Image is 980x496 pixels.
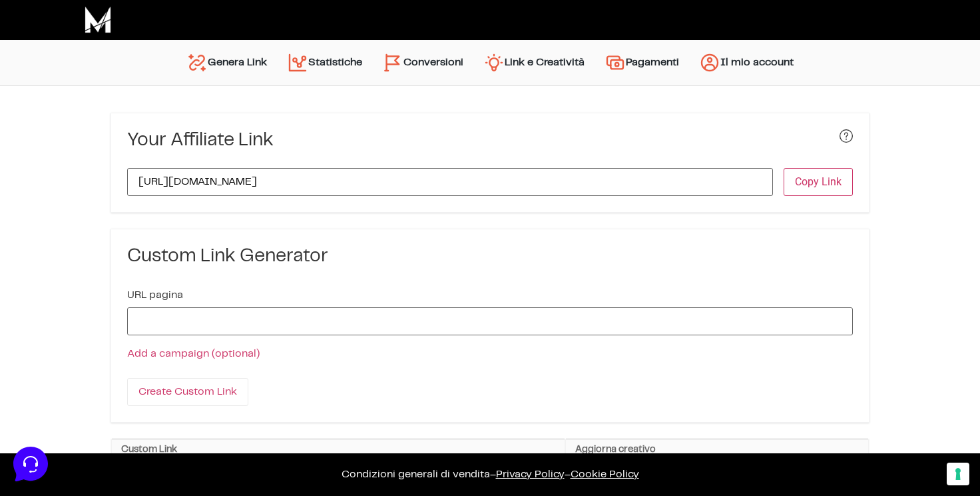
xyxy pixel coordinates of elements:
[111,439,565,461] th: Custom Link
[483,52,505,73] img: creativity.svg
[571,469,639,479] span: Cookie Policy
[87,120,196,131] span: Inizia una conversazione
[127,245,853,268] h3: Custom Link Generator
[174,373,256,404] button: Aiuto
[127,349,260,359] a: Add a campaign (optional)
[127,290,183,301] label: URL pagina
[11,11,224,32] h2: Ciao da Marketers 👋
[342,469,490,479] a: Condizioni generali di vendita
[30,194,218,207] input: Cerca un articolo...
[205,392,224,404] p: Aiuto
[176,40,804,85] nav: Menu principale
[21,112,245,139] button: Inizia una conversazione
[496,469,565,479] a: Privacy Policy
[277,47,372,79] a: Statistiche
[21,75,48,101] img: dark
[115,392,151,404] p: Messaggi
[784,168,853,196] button: Copy Link
[11,373,93,404] button: Home
[947,463,969,485] button: Le tue preferenze relative al consenso per le tecnologie di tracciamento
[13,467,967,483] p: – –
[689,47,804,79] a: Il mio account
[127,129,274,152] h3: Your Affiliate Link
[382,52,403,73] img: conversion-2.svg
[565,439,869,461] th: Aggiorna creativo
[21,53,113,64] span: Le tue conversazioni
[93,373,174,404] button: Messaggi
[287,52,308,73] img: stats.svg
[186,52,208,73] img: generate-link.svg
[605,52,626,73] img: payments.svg
[43,75,69,101] img: dark
[21,165,104,176] span: Trova una risposta
[699,52,720,73] img: account.svg
[372,47,473,79] a: Conversioni
[473,47,595,79] a: Link e Creatività
[127,378,248,406] input: Create Custom Link
[11,444,51,484] iframe: Customerly Messenger Launcher
[595,47,689,79] a: Pagamenti
[64,75,91,101] img: dark
[142,165,245,176] a: Apri Centro Assistenza
[40,392,63,404] p: Home
[176,47,277,79] a: Genera Link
